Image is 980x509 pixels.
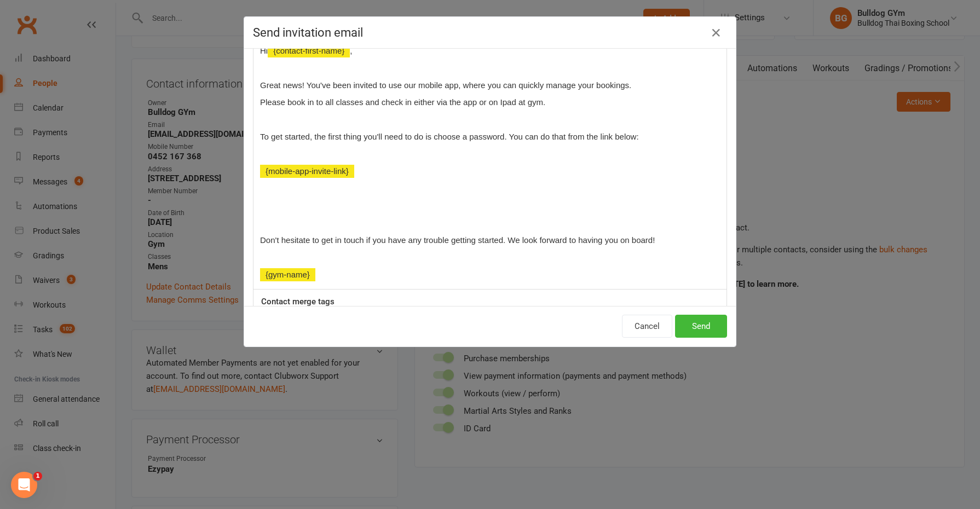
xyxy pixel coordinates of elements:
[622,315,672,338] button: Cancel
[260,235,655,245] span: Don't hesitate to get in touch if you have any trouble getting started. We look forward to having...
[33,472,42,481] span: 1
[260,97,545,107] span: Please book in to all classes and check in either via the app or on Ipad at gym.
[350,46,352,55] span: ,
[261,295,335,308] label: Contact merge tags
[260,46,268,55] span: Hi
[707,24,725,42] button: Close
[260,132,639,141] span: To get started, the first thing you'll need to do is choose a password. You can do that from the ...
[253,26,727,39] h4: Send invitation email
[675,315,727,338] button: Send
[260,80,631,90] span: Great news! You've been invited to use our mobile app, where you can quickly manage your bookings.
[11,472,37,498] iframe: Intercom live chat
